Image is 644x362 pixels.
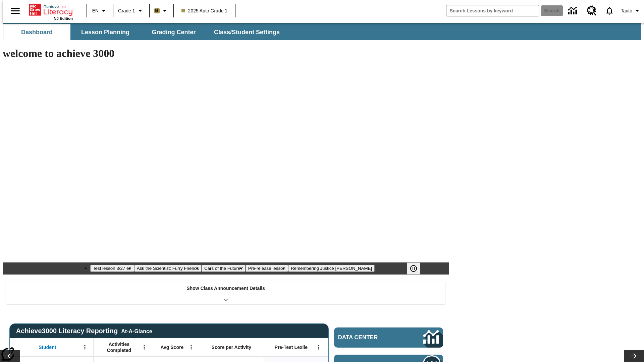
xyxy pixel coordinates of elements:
[407,262,420,275] button: Pause
[186,285,265,292] p: Show Class Announcement Details
[92,7,99,14] span: EN
[115,5,147,17] button: Grade: Grade 1, Select a grade
[16,327,152,335] span: Achieve3000 Literacy Reporting
[624,350,644,362] button: Lesson carousel, Next
[29,3,73,16] a: Home
[21,28,53,36] span: Dashboard
[5,1,25,21] button: Open side menu
[81,28,129,36] span: Lesson Planning
[3,24,286,40] div: SubNavbar
[134,265,202,272] button: Slide 2 Ask the Scientist: Furry Friends
[618,5,644,17] button: Profile/Settings
[139,342,149,352] button: Open Menu
[214,28,280,36] span: Class/Student Settings
[181,7,228,14] span: 2025 Auto Grade 1
[564,2,583,20] a: Data Center
[212,344,252,350] span: Score per Activity
[155,6,159,15] span: B
[80,342,90,352] button: Open Menu
[160,344,183,350] span: Avg Score
[601,2,618,19] a: Notifications
[202,265,246,272] button: Slide 3 Cars of the Future?
[314,342,324,352] button: Open Menu
[621,7,632,14] span: Tauto
[3,47,449,60] h1: welcome to achieve 3000
[338,334,401,341] span: Data Center
[583,2,601,20] a: Resource Center, Will open in new tab
[118,7,135,14] span: Grade 1
[209,24,285,40] button: Class/Student Settings
[334,327,443,348] a: Data Center
[246,265,288,272] button: Slide 4 Pre-release lesson
[90,265,134,272] button: Slide 1 Test lesson 3/27 en
[121,327,152,335] div: At-A-Glance
[152,5,171,17] button: Boost Class color is light brown. Change class color
[275,344,308,350] span: Pre-Test Lexile
[186,342,196,352] button: Open Menu
[6,281,445,304] div: Show Class Announcement Details
[54,16,73,20] span: NJ Edition
[89,5,111,17] button: Language: EN, Select a language
[39,344,56,350] span: Student
[152,28,196,36] span: Grading Center
[140,24,207,40] button: Grading Center
[446,5,539,16] input: search field
[97,341,141,353] span: Activities Completed
[3,24,70,40] button: Dashboard
[288,265,375,272] button: Slide 5 Remembering Justice O'Connor
[29,2,73,20] div: Home
[407,262,427,275] div: Pause
[3,23,641,40] div: SubNavbar
[72,24,139,40] button: Lesson Planning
